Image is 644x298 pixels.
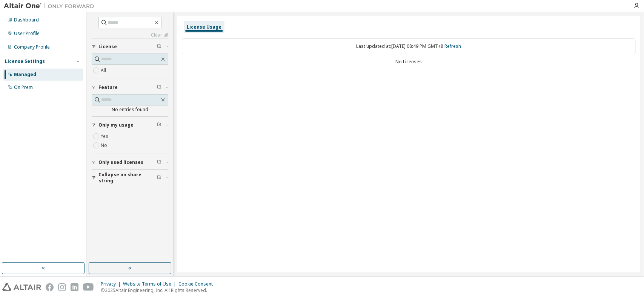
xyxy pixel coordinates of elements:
[98,84,118,90] span: Feature
[182,38,636,54] div: Last updated at: [DATE] 08:49 PM GMT+8
[178,281,217,287] div: Cookie Consent
[92,154,168,171] button: Only used licenses
[2,283,41,291] img: altair_logo.svg
[98,44,117,50] span: License
[157,84,161,90] span: Clear filter
[92,79,168,96] button: Feature
[101,287,217,293] p: © 2025 Altair Engineering, Inc. All Rights Reserved.
[14,17,39,23] div: Dashboard
[46,283,54,291] img: facebook.svg
[157,122,161,128] span: Clear filter
[92,38,168,55] button: License
[92,107,168,113] div: No entries found
[71,283,78,291] img: linkedin.svg
[92,117,168,133] button: Only my usage
[5,58,45,64] div: License Settings
[101,141,109,150] label: No
[98,172,157,184] span: Collapse on share string
[83,283,94,291] img: youtube.svg
[157,44,161,50] span: Clear filter
[101,66,108,75] label: All
[14,84,33,90] div: On Prem
[187,24,221,30] div: License Usage
[98,159,143,165] span: Only used licenses
[14,31,40,37] div: User Profile
[98,122,134,128] span: Only my usage
[445,43,461,49] a: Refresh
[182,59,636,65] div: No Licenses
[101,132,110,141] label: Yes
[14,44,50,50] div: Company Profile
[14,72,36,78] div: Managed
[101,281,123,287] div: Privacy
[4,2,98,10] img: Altair One
[58,283,66,291] img: instagram.svg
[92,170,168,186] button: Collapse on share string
[92,32,168,38] a: Clear all
[123,281,178,287] div: Website Terms of Use
[157,159,161,165] span: Clear filter
[157,175,161,181] span: Clear filter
